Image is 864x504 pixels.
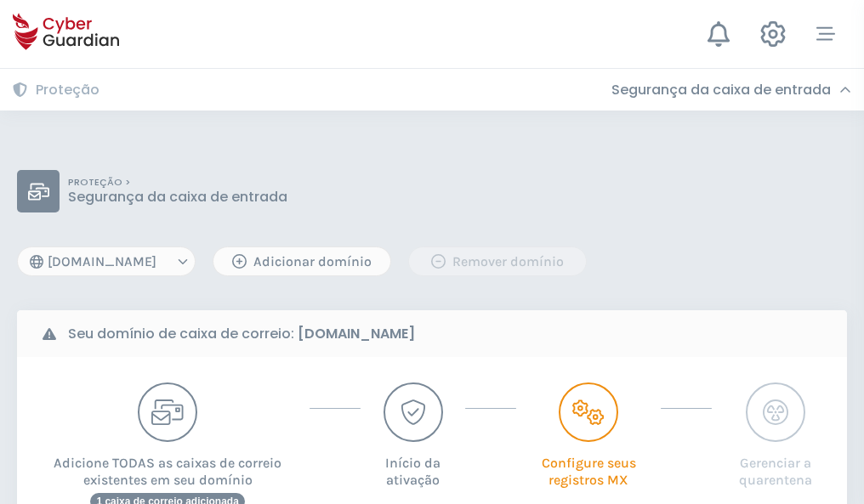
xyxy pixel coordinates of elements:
div: Adicionar domínio [226,252,378,272]
p: Adicione TODAS as caixas de correio existentes em seu domínio [43,442,293,489]
p: Gerenciar a quarentena [729,442,821,489]
h3: Proteção [36,82,99,99]
p: PROTEÇÃO > [68,177,287,189]
p: Início da ativação [378,442,447,489]
p: Configure seus registros MX [533,442,645,489]
strong: [DOMAIN_NAME] [298,324,415,343]
h3: Segurança da caixa de entrada [611,82,831,99]
button: Remover domínio [408,246,587,276]
p: Segurança da caixa de entrada [68,189,287,206]
button: Gerenciar a quarentena [729,382,821,489]
div: Remover domínio [422,252,573,272]
div: Segurança da caixa de entrada [611,82,851,99]
button: Configure seus registros MX [533,382,645,489]
button: Adicionar domínio [213,246,391,276]
b: Seu domínio de caixa de correio: [68,324,415,344]
button: Início da ativação [378,382,447,489]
